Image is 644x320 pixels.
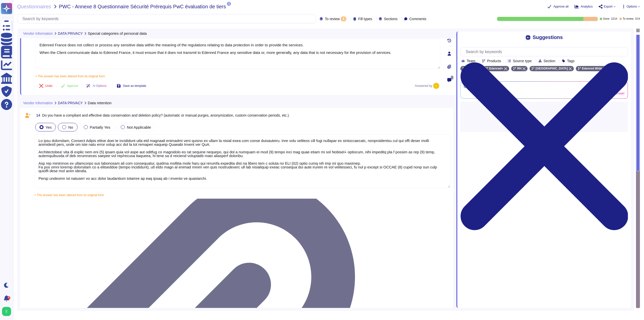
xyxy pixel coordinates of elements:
span: 2 / 14 [635,18,640,20]
textarea: Edenred France does not collect or process any sensitive data within the meaning of the regulatio... [35,39,440,69]
span: Export [604,5,613,8]
span: PWC - Annexe 8 Questionnaire Sécurité Prérequis PwC évaluation de tiers [59,4,226,9]
button: Approve [57,81,82,91]
input: Search by keywords [463,47,628,56]
span: Not Applicable [127,125,151,129]
img: user [2,307,11,316]
span: Do you have a compliant and effective data conservation and deletion policy? (automatic or manual... [42,113,290,117]
span: Undo [45,84,53,87]
span: Analytics [581,5,593,8]
span: Approve [67,84,78,87]
span: 14 [34,114,40,117]
span: DATA PRIVACY [58,32,83,35]
button: Approve all [547,5,569,9]
span: Approve all [553,5,569,8]
span: Questionnaires [17,4,51,9]
img: user [433,83,439,89]
button: Undo [35,81,57,91]
textarea: Lo ipsu dolorsitam, Consect Adipis elitse doei te incididunt utla etd magnaali enimadmi veni quis... [34,134,450,188]
span: + The answer has been altered from its original form [34,193,104,197]
span: Partially Yes [90,125,110,129]
span: Fill types [358,17,372,21]
span: Data retention [88,101,111,105]
span: + The answer has been altered from its original form [35,75,105,78]
span: 1 [227,2,231,6]
span: To review [325,17,340,21]
button: Save as template [113,81,150,91]
input: Search by keywords [20,14,316,23]
span: Save as template [123,84,146,87]
button: user [1,306,15,317]
div: 2 [341,16,346,21]
span: No [68,125,73,129]
span: Answered by [415,84,432,87]
span: Done: [603,18,610,20]
span: DATA PRIVACY [58,101,83,105]
span: AI Options [92,84,106,87]
span: Vendor Information [23,32,53,35]
span: 0 [451,76,454,79]
div: 9+ [7,296,10,299]
span: Yes [46,125,52,129]
span: Comments [409,17,426,21]
button: Analytics [575,5,593,9]
span: Sections [384,17,397,21]
span: 12 / 14 [611,18,617,20]
span: Options [627,5,637,8]
span: To review: [623,18,634,20]
span: Special categories of personal data [88,31,147,35]
span: Vendor Information [23,101,53,105]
